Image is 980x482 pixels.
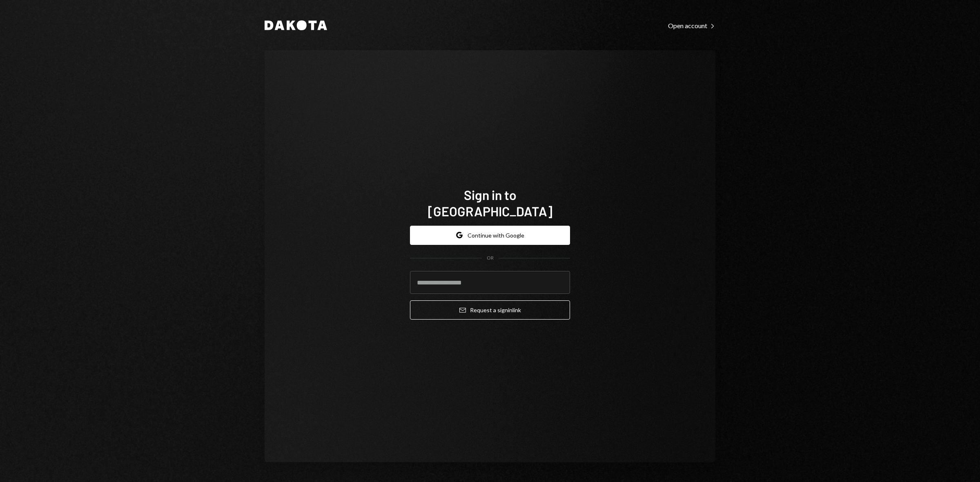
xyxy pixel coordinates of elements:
button: Continue with Google [410,226,570,245]
h1: Sign in to [GEOGRAPHIC_DATA] [410,187,570,219]
button: Request a signinlink [410,300,570,320]
a: Open account [668,21,715,30]
div: OR [487,255,494,262]
div: Open account [668,22,715,30]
